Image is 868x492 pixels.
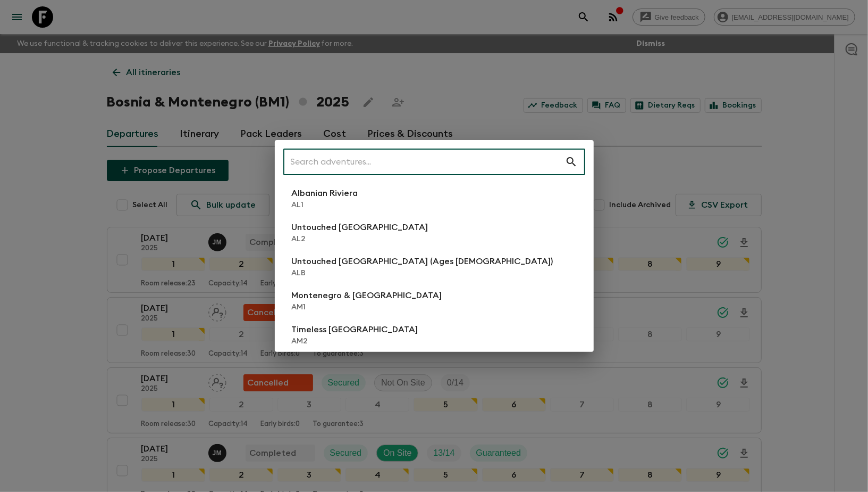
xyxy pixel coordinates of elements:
[292,255,553,268] p: Untouched [GEOGRAPHIC_DATA] (Ages [DEMOGRAPHIC_DATA])
[292,336,418,347] p: AM2
[292,187,358,200] p: Albanian Riviera
[292,234,428,244] p: AL2
[292,268,553,278] p: ALB
[292,323,418,336] p: Timeless [GEOGRAPHIC_DATA]
[292,302,442,313] p: AM1
[292,221,428,234] p: Untouched [GEOGRAPHIC_DATA]
[292,200,358,210] p: AL1
[292,289,442,302] p: Montenegro & [GEOGRAPHIC_DATA]
[283,147,565,177] input: Search adventures...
